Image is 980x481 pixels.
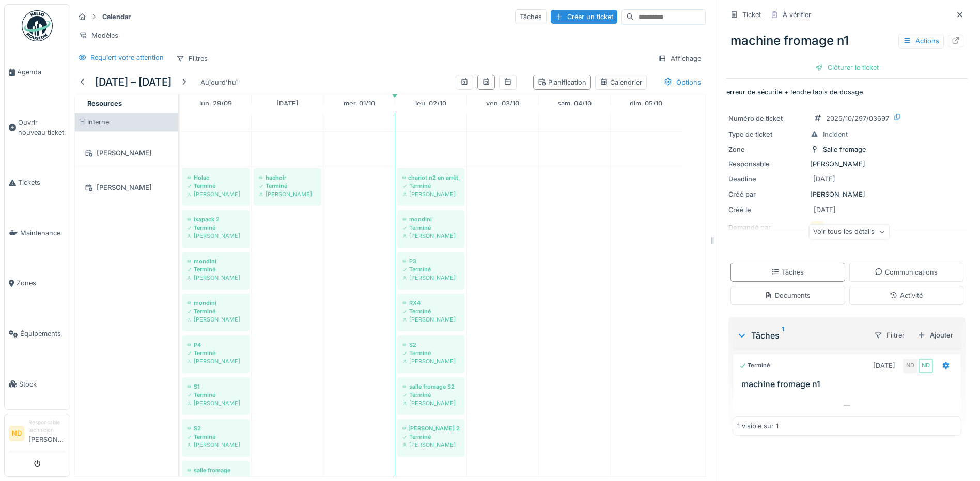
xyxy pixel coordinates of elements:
[187,274,244,282] div: [PERSON_NAME]
[81,181,172,194] div: [PERSON_NAME]
[728,189,966,199] div: [PERSON_NAME]
[898,34,944,49] div: Actions
[28,419,66,435] div: Responsable technicien
[187,432,244,441] div: Terminé
[20,228,66,238] span: Maintenance
[87,118,109,126] span: Interne
[484,97,522,110] a: 3 octobre 2025
[782,329,784,342] sup: 1
[654,51,706,66] div: Affichage
[402,341,459,349] div: S2
[808,225,890,239] div: Voir tous les détails
[187,382,244,391] div: S1
[741,379,957,389] h3: machine fromage n1
[18,118,66,137] span: Ouvrir nouveau ticket
[172,51,212,66] div: Filtres
[737,329,865,342] div: Tâches
[402,215,459,223] div: mondini
[259,173,316,182] div: hachoir
[813,174,835,184] div: [DATE]
[659,75,706,90] div: Options
[515,9,547,24] div: Tâches
[74,28,123,43] div: Modèles
[869,328,909,343] div: Filtrer
[28,419,66,448] li: [PERSON_NAME]
[811,60,883,74] div: Clôturer le ticket
[5,47,70,98] a: Agenda
[187,190,244,198] div: [PERSON_NAME]
[919,359,933,373] div: ND
[341,97,378,110] a: 1 octobre 2025
[20,329,66,339] span: Équipements
[187,341,244,349] div: P4
[90,53,164,62] div: Requiert votre attention
[402,391,459,399] div: Terminé
[17,67,66,77] span: Agenda
[259,190,316,198] div: [PERSON_NAME]
[98,12,135,22] strong: Calendar
[823,145,866,154] div: Salle fromage
[187,299,244,307] div: mondini
[187,215,244,223] div: ixapack 2
[783,10,811,20] div: À vérifier
[17,278,66,288] span: Zones
[728,205,806,215] div: Créé le
[402,257,459,265] div: P3
[187,349,244,357] div: Terminé
[187,257,244,265] div: mondini
[402,223,459,232] div: Terminé
[5,309,70,359] a: Équipements
[187,265,244,274] div: Terminé
[726,27,968,54] div: machine fromage n1
[728,189,806,199] div: Créé par
[728,159,806,169] div: Responsable
[187,399,244,407] div: [PERSON_NAME]
[728,145,806,154] div: Zone
[765,291,811,300] div: Documents
[95,76,172,88] h5: [DATE] – [DATE]
[5,157,70,208] a: Tickets
[5,208,70,259] a: Maintenance
[402,173,459,182] div: chariot n2 en arrêt, erreur driver reset test ok
[402,382,459,391] div: salle fromage S2
[728,159,966,169] div: [PERSON_NAME]
[627,97,665,110] a: 5 octobre 2025
[402,307,459,315] div: Terminé
[187,223,244,232] div: Terminé
[402,299,459,307] div: RX4
[402,182,459,190] div: Terminé
[196,75,242,89] div: Aujourd'hui
[742,10,761,20] div: Ticket
[413,97,449,110] a: 2 octobre 2025
[22,10,53,41] img: Badge_color-CXgf-gQk.svg
[402,357,459,365] div: [PERSON_NAME]
[726,87,968,97] p: erreur de sécurité + tendre tapis de dosage
[402,432,459,441] div: Terminé
[187,173,244,182] div: Holac
[187,232,244,240] div: [PERSON_NAME]
[187,357,244,365] div: [PERSON_NAME]
[187,391,244,399] div: Terminé
[259,182,316,190] div: Terminé
[814,205,836,215] div: [DATE]
[187,307,244,315] div: Terminé
[187,315,244,324] div: [PERSON_NAME]
[81,147,172,159] div: [PERSON_NAME]
[728,174,806,184] div: Deadline
[5,98,70,158] a: Ouvrir nouveau ticket
[402,274,459,282] div: [PERSON_NAME]
[739,361,770,370] div: Terminé
[402,315,459,324] div: [PERSON_NAME]
[538,77,586,87] div: Planification
[9,426,24,441] li: ND
[903,359,917,373] div: ND
[826,114,889,123] div: 2025/10/297/03697
[19,379,66,389] span: Stock
[187,182,244,190] div: Terminé
[402,232,459,240] div: [PERSON_NAME]
[197,97,235,110] a: 29 septembre 2025
[728,114,806,123] div: Numéro de ticket
[274,97,301,110] a: 30 septembre 2025
[5,359,70,409] a: Stock
[875,267,938,277] div: Communications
